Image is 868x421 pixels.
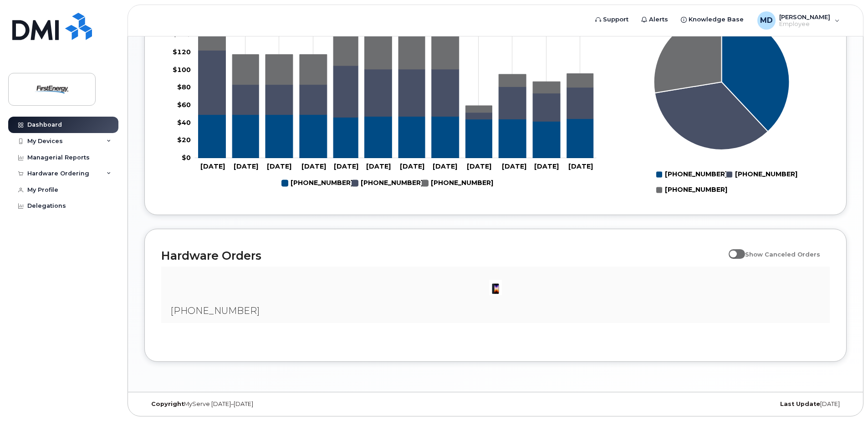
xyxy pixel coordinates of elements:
[198,115,593,158] g: 330-612-7047
[144,400,378,408] div: MyServe [DATE]–[DATE]
[635,10,674,29] a: Alerts
[649,15,668,24] span: Alerts
[729,246,736,253] input: Show Canceled Orders
[200,163,225,171] tspan: [DATE]
[267,163,291,171] tspan: [DATE]
[334,163,358,171] tspan: [DATE]
[568,163,593,171] tspan: [DATE]
[173,31,191,39] tspan: $140
[422,175,493,191] g: 330-592-8566
[745,251,820,258] span: Show Canceled Orders
[173,66,191,74] tspan: $100
[301,163,326,171] tspan: [DATE]
[161,249,724,262] h2: Hardware Orders
[433,163,457,171] tspan: [DATE]
[467,163,491,171] tspan: [DATE]
[352,175,423,191] g: 330-805-8178
[151,400,184,407] strong: Copyright
[170,305,260,316] span: [PHONE_NUMBER]
[177,118,191,127] tspan: $40
[177,83,191,92] tspan: $80
[177,136,191,144] tspan: $20
[534,163,559,171] tspan: [DATE]
[760,15,773,26] span: MD
[282,175,353,191] g: 330-612-7047
[589,10,635,29] a: Support
[400,163,424,171] tspan: [DATE]
[198,51,593,122] g: 330-805-8178
[603,15,628,24] span: Support
[654,15,790,150] g: Series
[177,101,191,109] tspan: $60
[656,167,797,198] g: Legend
[282,175,493,191] g: Legend
[689,15,744,24] span: Knowledge Base
[780,400,820,407] strong: Last Update
[173,48,191,56] tspan: $120
[613,400,847,408] div: [DATE]
[674,10,750,29] a: Knowledge Base
[751,11,846,30] div: Morrison, Donald P.
[182,154,191,162] tspan: $0
[828,381,861,414] iframe: Messenger Launcher
[779,13,830,21] span: [PERSON_NAME]
[654,15,797,198] g: Chart
[234,163,258,171] tspan: [DATE]
[366,163,391,171] tspan: [DATE]
[486,278,505,297] img: image20231002-3703462-1angbar.jpeg
[779,21,830,28] span: Employee
[502,163,526,171] tspan: [DATE]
